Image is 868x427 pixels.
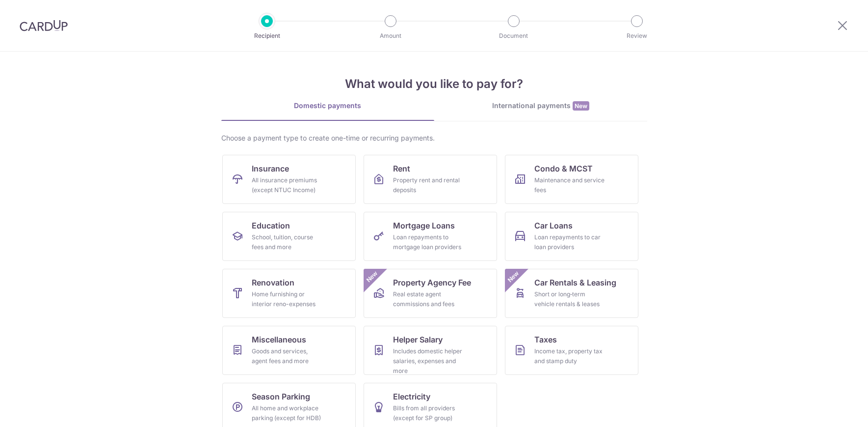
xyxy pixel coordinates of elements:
div: School, tuition, course fees and more [252,232,322,252]
p: Document [477,31,550,41]
div: Includes domestic helper salaries, expenses and more [393,346,464,376]
div: Real estate agent commissions and fees [393,289,464,309]
div: Maintenance and service fees [534,175,605,195]
span: Helper Salary [393,334,443,345]
span: Mortgage Loans [393,220,455,231]
span: Rent [393,163,410,174]
div: Bills from all providers (except for SP group) [393,403,464,423]
div: Loan repayments to mortgage loan providers [393,232,464,252]
span: Insurance [252,163,289,174]
div: International payments [434,101,647,111]
a: Mortgage LoansLoan repayments to mortgage loan providers [364,212,497,261]
div: All insurance premiums (except NTUC Income) [252,175,322,195]
a: RentProperty rent and rental deposits [364,155,497,204]
div: Domestic payments [221,101,434,111]
span: Condo & MCST [534,163,593,174]
span: Miscellaneous [252,334,306,345]
span: Taxes [534,334,557,345]
span: Electricity [393,391,430,402]
div: Choose a payment type to create one-time or recurring payments. [221,133,647,143]
a: RenovationHome furnishing or interior reno-expenses [222,269,356,318]
span: Education [252,220,290,231]
span: New [573,101,589,111]
div: Loan repayments to car loan providers [534,232,605,252]
div: Goods and services, agent fees and more [252,346,322,366]
div: Property rent and rental deposits [393,175,464,195]
p: Recipient [231,31,303,41]
a: InsuranceAll insurance premiums (except NTUC Income) [222,155,356,204]
span: Renovation [252,277,294,288]
div: Home furnishing or interior reno-expenses [252,289,322,309]
img: CardUp [20,20,68,31]
span: Season Parking [252,391,310,402]
iframe: Opens a widget where you can find more information [805,398,858,422]
a: Property Agency FeeReal estate agent commissions and feesNew [364,269,497,318]
span: Car Rentals & Leasing [534,277,616,288]
p: Amount [354,31,427,41]
div: All home and workplace parking (except for HDB) [252,403,322,423]
a: TaxesIncome tax, property tax and stamp duty [505,326,638,375]
span: New [505,269,521,285]
span: Car Loans [534,220,573,231]
span: New [364,269,380,285]
div: Income tax, property tax and stamp duty [534,346,605,366]
span: Property Agency Fee [393,277,471,288]
a: Condo & MCSTMaintenance and service fees [505,155,638,204]
a: Car LoansLoan repayments to car loan providers [505,212,638,261]
a: EducationSchool, tuition, course fees and more [222,212,356,261]
div: Short or long‑term vehicle rentals & leases [534,289,605,309]
h4: What would you like to pay for? [221,75,647,93]
a: MiscellaneousGoods and services, agent fees and more [222,326,356,375]
a: Car Rentals & LeasingShort or long‑term vehicle rentals & leasesNew [505,269,638,318]
a: Helper SalaryIncludes domestic helper salaries, expenses and more [364,326,497,375]
p: Review [601,31,673,41]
